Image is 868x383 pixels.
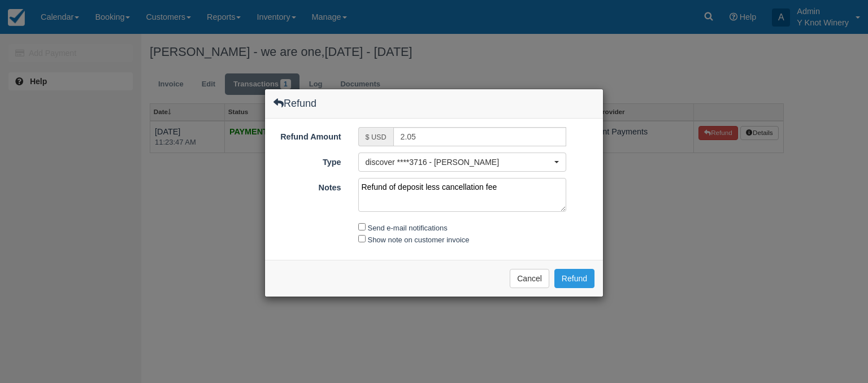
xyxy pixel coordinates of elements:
[368,224,448,232] label: Send e-mail notifications
[366,156,552,168] span: discover ****3716 - [PERSON_NAME]
[366,133,387,141] small: $ USD
[265,127,350,143] label: Refund Amount
[265,178,350,194] label: Notes
[265,153,350,168] label: Type
[274,98,316,109] h4: Refund
[393,127,567,146] input: Valid number required.
[368,236,470,244] label: Show note on customer invoice
[554,269,594,288] button: Refund
[510,269,549,288] button: Cancel
[358,153,567,172] button: discover ****3716 - [PERSON_NAME]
